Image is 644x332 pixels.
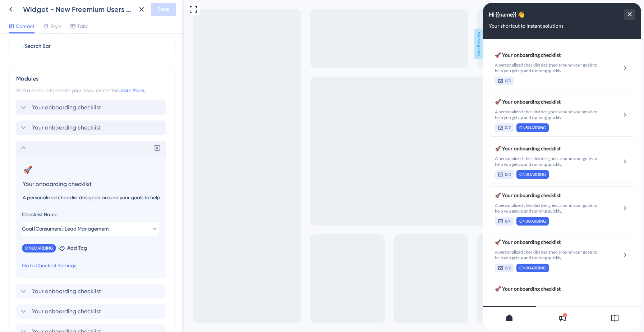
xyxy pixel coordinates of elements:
[12,188,119,197] span: 🚀 Your onboarding checklist
[22,169,28,174] span: 0/3
[22,75,28,81] span: 0/5
[36,262,63,268] span: ONBOARDING
[32,103,101,112] span: Your onboarding checklist
[32,287,101,296] span: Your onboarding checklist
[16,284,168,299] div: Your onboarding checklist
[36,215,63,221] span: ONBOARDING
[12,48,119,82] div: Your onboarding checklist
[118,87,145,93] a: Learn More.
[158,5,169,14] span: Save
[67,244,87,253] span: Add Tag
[22,193,161,203] input: Description
[22,215,28,221] span: 0/4
[6,6,42,17] span: Hi {{name}} 👋
[16,100,168,115] div: Your onboarding checklist
[32,307,101,316] span: Your onboarding checklist
[151,3,176,16] button: Save
[12,282,119,290] span: 🚀 Your onboarding checklist
[12,48,119,56] span: 🚀 Your onboarding checklist
[32,123,101,132] span: Your onboarding checklist
[12,246,119,258] span: A personalized checklist designed around your goals to help you get up and running quickly.
[12,188,119,223] div: Your onboarding checklist
[12,141,119,150] span: 🚀 Your onboarding checklist
[22,178,161,190] input: Header
[22,164,33,176] button: 🚀
[22,261,76,270] a: Go to Checklist Settings
[12,153,119,164] span: A personalized checklist designed around your goals to help you get up and running quickly.
[50,22,61,31] span: Style
[12,235,119,269] div: Your onboarding checklist
[6,20,80,26] span: Your shortcut to instant solutions
[16,304,168,319] div: Your onboarding checklist
[16,87,118,93] span: Add a module to create your resource center.
[22,222,158,236] button: Goal [Consumers]: Lead Management
[16,22,34,31] span: Content
[59,244,87,253] button: Add Tag
[290,29,299,59] span: Live Preview
[16,74,168,83] div: Modules
[25,245,53,251] span: ONBOARDING
[12,141,119,176] div: Your onboarding checklist
[12,235,119,244] span: 🚀 Your onboarding checklist
[16,120,168,135] div: Your onboarding checklist
[12,59,119,71] span: A personalized checklist designed around your goals to help you get up and running quickly.
[16,1,44,10] span: Growth Hub
[22,262,28,268] span: 0/2
[22,224,109,233] span: Goal [Consumers]: Lead Management
[77,22,88,31] span: Tabs
[22,122,28,128] span: 0/2
[12,95,119,129] div: Your onboarding checklist
[12,106,119,118] span: A personalized checklist designed around your goals to help you get up and running quickly.
[23,4,132,14] div: Widget - New Freemium Users (Post internal Feedback)
[12,200,119,211] span: A personalized checklist designed around your goals to help you get up and running quickly.
[22,210,57,219] span: Checklist Name
[49,3,51,9] div: 3
[36,169,63,174] span: ONBOARDING
[25,42,51,51] span: Search Bar
[12,95,119,103] span: 🚀 Your onboarding checklist
[36,122,63,128] span: ONBOARDING
[12,282,119,316] div: Your onboarding checklist
[141,6,152,17] div: close resource center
